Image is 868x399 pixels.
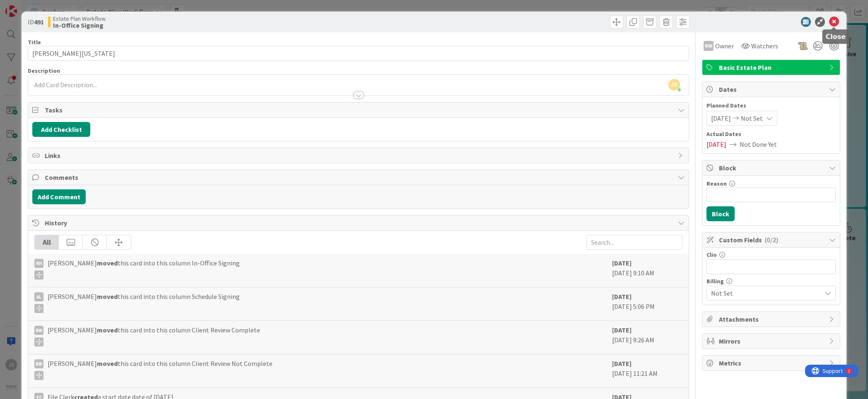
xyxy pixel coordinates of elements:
div: 2 [43,3,45,10]
span: Tasks [45,105,673,115]
button: Add Comment [32,189,86,204]
span: [PERSON_NAME] this card into this column Schedule Signing [48,291,240,313]
span: Custom Fields [719,235,825,245]
b: [DATE] [612,259,632,267]
span: Mirrors [719,336,825,346]
span: Watchers [751,41,778,51]
span: [PERSON_NAME] this card into this column In-Office Signing [48,258,240,280]
div: BW [34,326,43,335]
input: type card name here... [28,46,689,61]
b: 491 [34,18,44,26]
div: Billing [706,278,836,284]
span: [PERSON_NAME] this card into this column Client Review Not Complete [48,358,272,380]
b: moved [97,259,118,267]
b: [DATE] [612,359,632,368]
span: Not Set [711,288,821,298]
h5: Close [826,33,846,41]
span: JS [668,79,680,91]
div: [DATE] 9:26 AM [612,325,682,350]
span: Estate Plan Workflow [53,15,106,22]
input: Search... [586,235,682,250]
span: Planned Dates [706,101,836,110]
label: Reason [706,180,727,187]
div: BW [34,359,43,368]
b: [DATE] [612,292,632,301]
b: In-Office Signing [53,22,106,29]
span: History [45,218,673,228]
label: Title [28,38,41,46]
span: Comments [45,172,673,182]
b: moved [97,359,118,368]
span: [PERSON_NAME] this card into this column Client Review Complete [48,325,260,346]
button: Add Checklist [32,122,90,137]
span: Metrics [719,358,825,368]
span: Actual Dates [706,130,836,139]
span: ID [28,17,44,27]
b: moved [97,292,118,301]
span: Dates [719,84,825,94]
div: [DATE] 11:21 AM [612,358,682,383]
div: All [35,235,59,249]
div: AL [34,292,43,301]
span: ( 0/2 ) [764,236,778,244]
span: Block [719,163,825,173]
div: Clio [706,252,836,258]
span: [DATE] [706,139,726,149]
span: Owner [715,41,734,51]
button: Block [706,206,735,221]
span: Support [17,1,38,11]
div: [DATE] 5:06 PM [612,291,682,316]
b: [DATE] [612,326,632,334]
div: [DATE] 9:10 AM [612,258,682,283]
b: moved [97,326,118,334]
span: Links [45,151,673,160]
span: Basic Estate Plan [719,62,825,72]
div: RH [34,259,43,268]
span: Not Done Yet [740,139,777,149]
span: Attachments [719,314,825,324]
div: BW [704,41,714,51]
span: [DATE] [711,113,731,123]
span: Description [28,67,60,74]
span: Not Set [741,113,763,123]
